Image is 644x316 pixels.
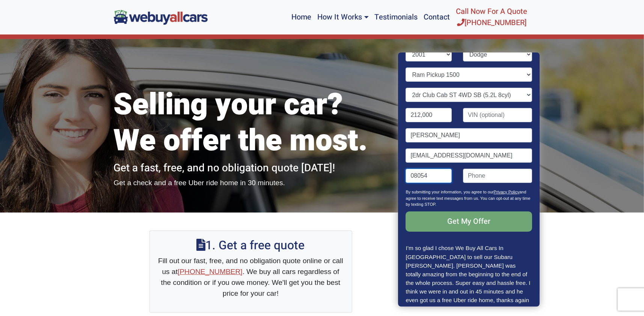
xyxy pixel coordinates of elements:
[406,108,452,122] input: Mileage
[406,211,532,232] input: Get My Offer
[114,162,388,175] h2: Get a fast, free, and no obligation quote [DATE]!
[372,3,421,31] a: Testimonials
[421,3,453,31] a: Contact
[406,148,532,163] input: Email
[114,87,388,159] h1: Selling your car? We offer the most.
[157,256,344,299] p: Fill out our fast, free, and no obligation quote online or call us at . We buy all cars regardles...
[178,268,243,276] a: [PHONE_NUMBER]
[453,3,531,31] a: Call Now For A Quote[PHONE_NUMBER]
[406,128,532,142] input: Name
[157,238,344,253] h2: 1. Get a free quote
[114,178,388,189] p: Get a check and a free Uber ride home in 30 minutes.
[406,47,532,244] form: Contact form
[463,108,532,122] input: VIN (optional)
[114,10,208,24] img: We Buy All Cars in NJ logo
[314,3,371,31] a: How It Works
[406,189,532,211] p: By submitting your information, you agree to our and agree to receive text messages from us. You ...
[406,169,452,183] input: Zip code
[463,169,532,183] input: Phone
[406,244,532,313] p: I’m so glad I chose We Buy All Cars In [GEOGRAPHIC_DATA] to sell our Subaru [PERSON_NAME]. [PERSO...
[288,3,314,31] a: Home
[494,190,519,194] a: Privacy Policy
